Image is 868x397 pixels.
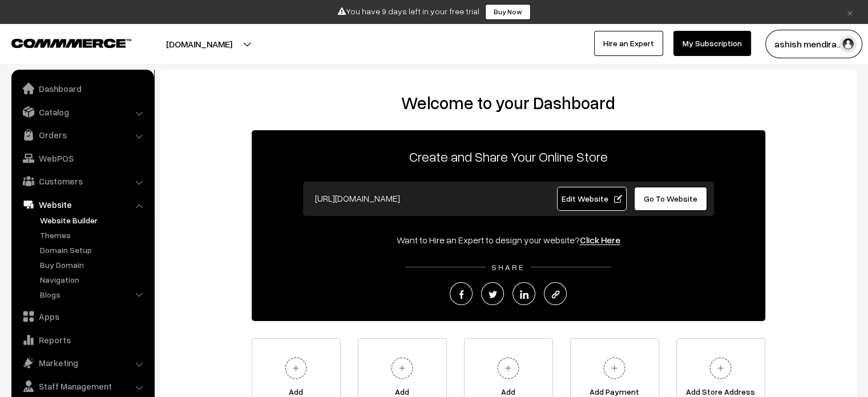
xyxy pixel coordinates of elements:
a: COMMMERCE [11,35,111,49]
a: Catalog [14,102,150,122]
a: Buy Now [485,4,531,20]
a: Click Here [580,234,620,246]
a: My Subscription [673,31,751,56]
img: plus.svg [705,352,736,384]
p: Create and Share Your Online Store [252,146,765,167]
h2: Welcome to your Dashboard [171,93,845,113]
a: Apps [14,306,150,327]
a: Edit Website [557,187,627,211]
a: Marketing [14,352,150,373]
a: Domain Setup [37,244,150,256]
div: Want to Hire an Expert to design your website? [252,233,765,247]
a: Website [14,194,150,215]
img: plus.svg [280,352,312,384]
a: WebPOS [14,148,150,169]
a: Reports [14,330,150,350]
a: Blogs [37,288,150,300]
a: Dashboard [14,78,150,99]
div: You have 9 days left in your free trial [4,4,864,20]
a: Buy Domain [37,259,150,271]
a: Go To Website [634,187,708,211]
a: Themes [37,229,150,241]
a: Customers [14,171,150,191]
a: Navigation [37,274,150,286]
span: Edit Website [561,194,622,203]
button: [DOMAIN_NAME] [126,30,272,58]
a: Website Builder [37,214,150,226]
img: plus.svg [492,352,524,384]
a: Hire an Expert [594,31,663,56]
img: plus.svg [386,352,418,384]
img: plus.svg [599,352,630,384]
img: COMMMERCE [11,39,131,47]
a: Orders [14,125,150,145]
span: Go To Website [644,194,697,203]
span: SHARE [486,262,531,272]
a: × [842,5,858,19]
img: user [839,35,857,53]
a: Staff Management [14,376,150,396]
button: ashish mendira… [765,30,862,58]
